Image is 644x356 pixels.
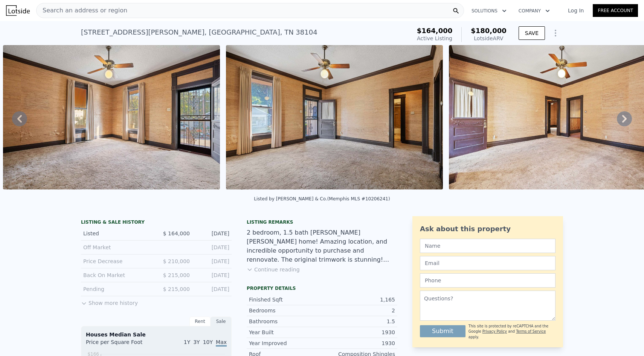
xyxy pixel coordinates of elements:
[254,196,390,201] div: Listed by [PERSON_NAME] & Co. (Memphis MLS #10206241)
[322,307,395,314] div: 2
[249,318,322,325] div: Bathrooms
[519,26,545,40] button: SAVE
[322,296,395,303] div: 1,165
[417,35,452,41] span: Active Listing
[193,339,200,345] span: 3Y
[593,4,638,17] a: Free Account
[163,286,190,292] span: $ 215,000
[196,271,229,279] div: [DATE]
[247,228,397,264] div: 2 bedroom, 1.5 bath [PERSON_NAME] [PERSON_NAME] home! Amazing location, and incredible opportunit...
[37,6,127,15] span: Search an address or region
[83,285,150,293] div: Pending
[420,256,555,270] input: Email
[196,258,229,265] div: [DATE]
[6,5,30,16] img: Lotside
[81,219,232,227] div: LISTING & SALE HISTORY
[86,331,227,338] div: Houses Median Sale
[420,273,555,288] input: Phone
[548,26,563,41] button: Show Options
[247,219,397,225] div: Listing remarks
[83,230,150,237] div: Listed
[417,27,453,35] span: $164,000
[322,329,395,336] div: 1930
[249,307,322,314] div: Bedrooms
[249,329,322,336] div: Year Built
[203,339,213,345] span: 10Y
[211,317,232,326] div: Sale
[83,271,150,279] div: Back On Market
[559,7,593,14] a: Log In
[420,239,555,253] input: Name
[516,329,546,333] a: Terms of Service
[86,338,156,350] div: Price per Square Foot
[465,4,513,18] button: Solutions
[83,244,150,251] div: Off Market
[216,339,227,347] span: Max
[81,296,138,307] button: Show more history
[163,258,190,264] span: $ 210,000
[226,45,443,189] img: Sale: 169756087 Parcel: 86021605
[469,324,555,340] div: This site is protected by reCAPTCHA and the Google and apply.
[482,329,507,333] a: Privacy Policy
[196,244,229,251] div: [DATE]
[81,27,317,38] div: [STREET_ADDRESS][PERSON_NAME] , [GEOGRAPHIC_DATA] , TN 38104
[247,285,397,291] div: Property details
[471,35,507,42] div: Lotside ARV
[247,266,300,273] button: Continue reading
[420,224,555,234] div: Ask about this property
[420,325,465,337] button: Submit
[249,339,322,347] div: Year Improved
[196,285,229,293] div: [DATE]
[184,339,190,345] span: 1Y
[163,272,190,278] span: $ 215,000
[322,318,395,325] div: 1.5
[249,296,322,303] div: Finished Sqft
[3,45,220,189] img: Sale: 169756087 Parcel: 86021605
[83,258,150,265] div: Price Decrease
[163,230,190,236] span: $ 164,000
[322,339,395,347] div: 1930
[196,230,229,237] div: [DATE]
[471,27,507,35] span: $180,000
[513,4,556,18] button: Company
[189,317,211,326] div: Rent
